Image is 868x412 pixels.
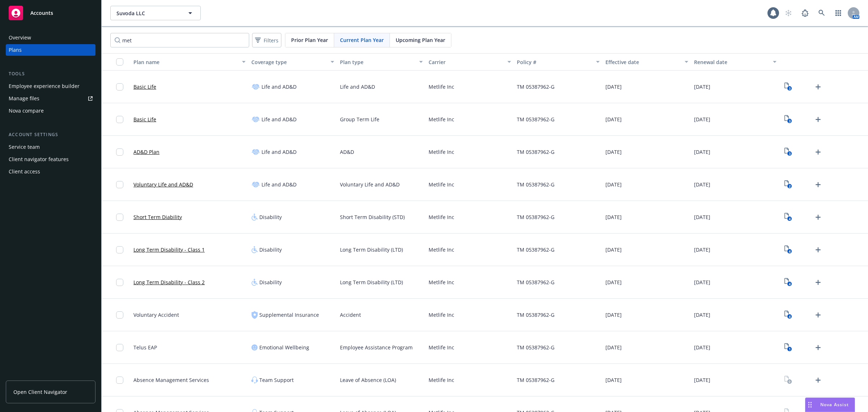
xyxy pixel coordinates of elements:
a: Upload Plan Documents [812,211,824,223]
a: View Plan Documents [782,244,794,256]
div: Coverage type [251,58,326,66]
span: [DATE] [694,278,710,286]
a: Basic Life [133,115,156,123]
button: Filters [252,33,281,47]
div: Tools [6,70,95,77]
span: Accident [340,311,361,319]
div: Effective date [605,58,680,66]
span: TM 05387962-G [517,213,554,221]
button: Policy # [514,53,603,71]
button: Suvoda LLC [110,6,201,20]
span: [DATE] [605,148,622,156]
button: Coverage type [248,53,337,71]
button: Plan name [131,53,248,71]
span: Prior Plan Year [291,36,328,44]
div: Policy # [517,58,592,66]
span: Absence Management Services [133,376,209,384]
input: Toggle Row Selected [116,246,123,253]
div: Plans [9,44,22,56]
div: Nova compare [9,105,44,117]
span: [DATE] [605,181,622,188]
span: Upcoming Plan Year [396,36,445,44]
span: [DATE] [605,278,622,286]
span: Metlife Inc [429,246,454,253]
a: Upload Plan Documents [812,244,824,256]
button: Plan type [337,53,426,71]
span: TM 05387962-G [517,278,554,286]
text: 1 [788,347,790,352]
span: Supplemental Insurance [259,311,319,319]
a: View Plan Documents [782,277,794,288]
span: [DATE] [694,213,710,221]
span: [DATE] [605,344,622,351]
a: Upload Plan Documents [812,179,824,190]
input: Toggle Row Selected [116,377,123,384]
span: Employee Assistance Program [340,344,413,351]
span: Life and AD&D [261,181,297,188]
a: View Plan Documents [782,179,794,190]
input: Toggle Row Selected [116,344,123,351]
input: Toggle Row Selected [116,116,123,123]
span: Voluntary Life and AD&D [340,181,400,188]
a: Long Term Disability - Class 2 [133,278,205,286]
span: TM 05387962-G [517,115,554,123]
text: 3 [788,119,790,123]
a: Employee experience builder [6,80,95,92]
span: Life and AD&D [261,83,297,91]
span: Accounts [30,10,53,16]
a: Report a Bug [798,6,812,20]
span: Leave of Absence (LOA) [340,376,396,384]
span: [DATE] [694,376,710,384]
span: TM 05387962-G [517,148,554,156]
span: Life and AD&D [340,83,375,91]
span: [DATE] [605,311,622,319]
span: TM 05387962-G [517,311,554,319]
div: Client access [9,166,40,177]
span: Group Term Life [340,115,379,123]
span: [DATE] [694,311,710,319]
div: Drag to move [805,398,814,412]
span: Current Plan Year [340,36,384,44]
button: Nova Assist [805,398,855,412]
span: Metlife Inc [429,148,454,156]
a: View Plan Documents [782,374,794,386]
span: Long Term Disability (LTD) [340,278,403,286]
span: [DATE] [694,83,710,91]
span: TM 05387962-G [517,83,554,91]
span: Long Term Disability (LTD) [340,246,403,253]
a: Upload Plan Documents [812,81,824,93]
span: Metlife Inc [429,278,454,286]
text: 3 [788,151,790,156]
span: [DATE] [605,213,622,221]
span: Metlife Inc [429,181,454,188]
button: Renewal date [691,53,780,71]
span: [DATE] [694,246,710,253]
button: Carrier [426,53,514,71]
button: Effective date [603,53,691,71]
input: Search by name [110,33,249,47]
div: Manage files [9,93,39,104]
span: Suvoda LLC [116,9,179,17]
a: Short Term Diability [133,213,182,221]
text: 4 [788,282,790,286]
div: Client navigator features [9,154,69,165]
a: Upload Plan Documents [812,342,824,353]
a: Client access [6,166,95,177]
span: Metlife Inc [429,115,454,123]
span: Metlife Inc [429,311,454,319]
span: Filters [254,35,280,46]
text: 4 [788,216,790,221]
a: Overview [6,32,95,43]
a: Nova compare [6,105,95,117]
div: Overview [9,32,31,43]
a: View Plan Documents [782,146,794,158]
span: [DATE] [694,344,710,351]
span: Life and AD&D [261,148,297,156]
span: Metlife Inc [429,213,454,221]
a: Upload Plan Documents [812,309,824,321]
a: AD&D Plan [133,148,159,156]
a: View Plan Documents [782,342,794,353]
span: TM 05387962-G [517,344,554,351]
span: [DATE] [605,246,622,253]
div: Plan name [133,58,238,66]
